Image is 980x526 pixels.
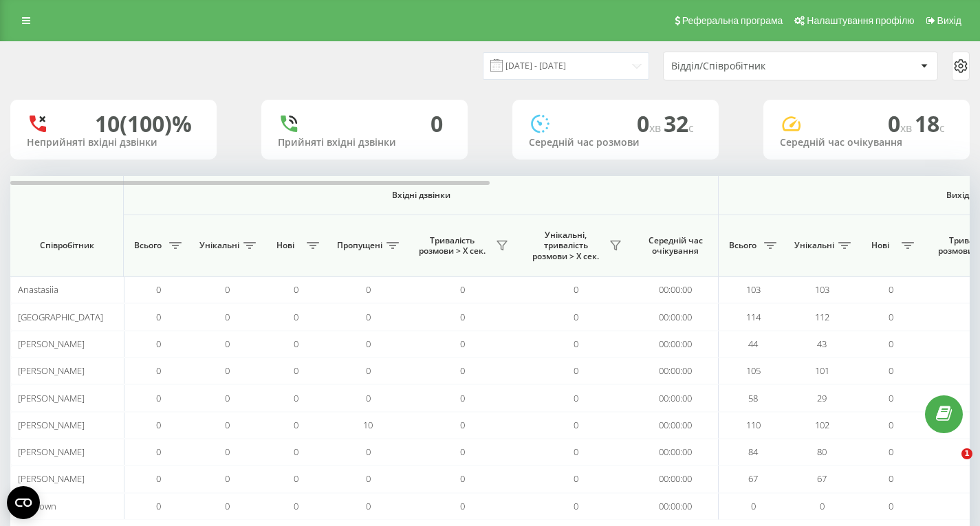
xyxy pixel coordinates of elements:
span: 0 [889,446,893,458]
span: 0 [366,283,371,296]
td: 00:00:00 [633,412,719,439]
span: 0 [225,446,230,458]
span: 0 [751,500,756,512]
span: 0 [366,472,371,485]
span: 0 [888,109,915,138]
span: 0 [889,338,893,350]
span: 84 [748,446,758,458]
span: 0 [225,338,230,350]
span: 0 [574,283,578,296]
span: 44 [748,338,758,350]
span: 0 [460,392,465,404]
span: 1 [961,448,972,459]
span: 0 [225,311,230,323]
span: 0 [889,392,893,404]
div: Відділ/Співробітник [671,61,836,72]
span: 0 [156,338,161,350]
span: хв [649,120,664,135]
span: 18 [915,109,945,138]
span: 0 [294,472,298,485]
span: 0 [225,500,230,512]
span: 0 [820,500,825,512]
span: 58 [748,392,758,404]
span: Вхідні дзвінки [160,190,682,201]
span: 0 [889,364,893,377]
iframe: Intercom live chat [933,448,966,481]
span: Співробітник [22,240,111,251]
span: 0 [156,311,161,323]
span: 10 [363,419,373,431]
span: 0 [574,392,578,404]
span: 114 [746,311,761,323]
span: 0 [889,472,893,485]
span: Реферальна програма [682,15,783,26]
span: 0 [366,364,371,377]
span: 0 [225,283,230,296]
span: Унікальні [199,240,239,251]
span: [PERSON_NAME] [18,446,85,458]
td: 00:00:00 [633,465,719,492]
span: 103 [746,283,761,296]
div: Прийняті вхідні дзвінки [278,137,451,149]
span: 0 [156,446,161,458]
span: 0 [294,338,298,350]
div: 10 (100)% [95,111,192,137]
span: Нові [268,240,303,251]
span: 0 [366,338,371,350]
span: 43 [817,338,827,350]
span: 0 [574,338,578,350]
span: Середній час очікування [643,235,708,256]
span: 112 [815,311,829,323]
span: Налаштування профілю [807,15,914,26]
button: Open CMP widget [7,486,40,519]
span: 102 [815,419,829,431]
span: 0 [460,446,465,458]
span: 0 [366,446,371,458]
span: 80 [817,446,827,458]
span: 0 [366,392,371,404]
span: 29 [817,392,827,404]
span: 0 [574,311,578,323]
span: 0 [637,109,664,138]
span: c [688,120,694,135]
span: 0 [460,338,465,350]
span: 0 [889,283,893,296]
span: 0 [225,392,230,404]
span: хв [900,120,915,135]
span: 0 [156,419,161,431]
span: 0 [460,283,465,296]
span: 0 [574,472,578,485]
span: Нові [863,240,897,251]
span: Пропущені [337,240,382,251]
span: c [939,120,945,135]
span: 0 [460,311,465,323]
span: 0 [294,500,298,512]
span: [PERSON_NAME] [18,472,85,485]
span: 0 [574,364,578,377]
span: 0 [156,472,161,485]
span: 110 [746,419,761,431]
span: Всього [131,240,165,251]
span: 0 [156,283,161,296]
span: 0 [460,472,465,485]
span: 0 [156,364,161,377]
span: [PERSON_NAME] [18,392,85,404]
span: [PERSON_NAME] [18,338,85,350]
span: 0 [460,364,465,377]
div: Середній час розмови [529,137,702,149]
td: 00:00:00 [633,493,719,520]
span: 0 [225,364,230,377]
span: 32 [664,109,694,138]
span: 67 [817,472,827,485]
td: 00:00:00 [633,439,719,465]
span: Унікальні, тривалість розмови > Х сек. [526,230,605,262]
span: Унікальні [794,240,834,251]
span: 0 [294,419,298,431]
td: 00:00:00 [633,276,719,303]
span: 105 [746,364,761,377]
span: 0 [294,446,298,458]
span: 0 [460,500,465,512]
div: Середній час очікування [780,137,953,149]
td: 00:00:00 [633,358,719,384]
span: 0 [889,500,893,512]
